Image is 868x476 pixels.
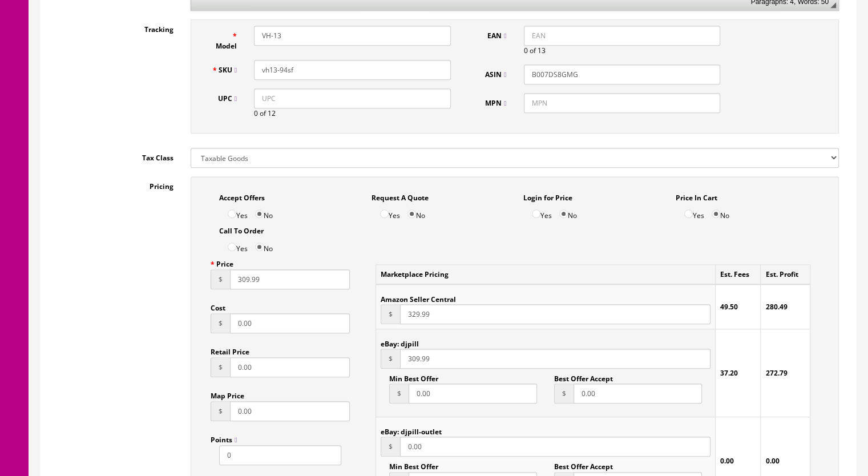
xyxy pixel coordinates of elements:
[559,209,568,218] input: No
[765,302,787,312] strong: 280.49
[260,108,276,118] span: of 12
[255,236,273,254] label: No
[230,269,350,289] input: This should be a number with up to 2 decimal places.
[230,313,350,333] input: This should be a number with up to 2 decimal places.
[532,203,552,221] label: Yes
[485,98,506,108] span: MPN
[554,457,613,471] label: Best Offer Accept
[381,437,400,457] span: $
[21,122,627,150] font: This item is already packaged and ready for shipment so this will ship quick. Buy with confidence...
[230,401,350,421] input: This should be a number with up to 2 decimal places.
[219,65,237,75] span: SKU
[380,209,389,218] input: Yes
[211,269,230,289] span: $
[720,456,734,466] strong: 0.00
[487,31,506,41] span: EAN
[381,289,456,304] label: Amazon Seller Central
[211,401,230,421] span: $
[144,98,198,110] strong: Please Note:
[830,2,836,8] span: Resize
[381,304,400,324] span: $
[761,265,810,285] td: Est. Profit
[254,60,451,80] input: SKU
[255,203,273,221] label: No
[49,19,182,35] label: Tracking
[376,265,716,285] td: Marketplace Pricing
[381,422,442,437] label: eBay: djpill-outlet
[211,254,233,269] label: Price
[485,70,506,79] span: ASIN
[532,209,540,218] input: Yes
[712,203,729,221] label: No
[230,357,350,377] input: This should be a number with up to 2 decimal places.
[409,384,537,404] input: This should be a number with up to 2 decimal places.
[255,243,264,251] input: No
[372,188,429,203] label: Request A Quote
[524,93,721,113] input: MPN
[684,209,693,218] input: Yes
[716,265,761,285] td: Est. Fees
[554,369,613,384] label: Best Offer Accept
[255,209,264,218] input: No
[381,334,419,349] label: eBay: djpill
[407,209,416,218] input: No
[400,349,710,369] input: This should be a number with up to 2 decimal places.
[211,313,230,333] span: $
[524,26,721,46] input: EAN
[211,386,244,401] label: Map Price
[219,445,341,465] input: Points
[530,46,546,55] span: of 13
[206,15,441,36] strong: [PERSON_NAME]-13 Hi-Hat
[720,368,738,378] strong: 37.20
[211,342,249,357] label: Retail Price
[211,357,230,377] span: $
[152,74,495,86] font: You are looking at a [PERSON_NAME]-13 Hi-Hat in excellent working condition.
[407,203,425,221] label: No
[380,203,400,221] label: Yes
[684,203,704,221] label: Yes
[211,435,237,445] span: Points
[720,302,738,312] strong: 49.50
[765,368,787,378] strong: 272.79
[554,384,574,404] span: $
[254,88,451,108] input: UPC
[228,209,236,218] input: Yes
[211,298,225,313] label: Cost
[49,148,182,163] label: Tax Class
[219,221,264,236] label: Call To Order
[218,94,237,103] span: UPC
[203,26,245,51] label: Model
[400,437,710,457] input: This should be a number with up to 2 decimal places.
[574,384,702,404] input: This should be a number with up to 2 decimal places.
[254,26,451,46] input: Model
[524,46,528,55] span: 0
[523,188,572,203] label: Login for Price
[389,457,438,471] label: Min Best Offer
[524,64,721,84] input: ASIN
[389,384,409,404] span: $
[254,108,258,118] span: 0
[676,188,717,203] label: Price In Cart
[219,188,265,203] label: Accept Offers
[765,456,779,466] strong: 0.00
[400,304,710,324] input: This should be a number with up to 2 decimal places.
[381,349,400,369] span: $
[228,236,248,254] label: Yes
[559,203,577,221] label: No
[228,243,236,251] input: Yes
[49,176,182,192] label: Pricing
[712,209,720,218] input: No
[228,203,248,221] label: Yes
[144,98,503,110] font: This Hi-Hat ONLY works with [PERSON_NAME]-12/20/30/50 modules.
[389,369,438,384] label: Min Best Offer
